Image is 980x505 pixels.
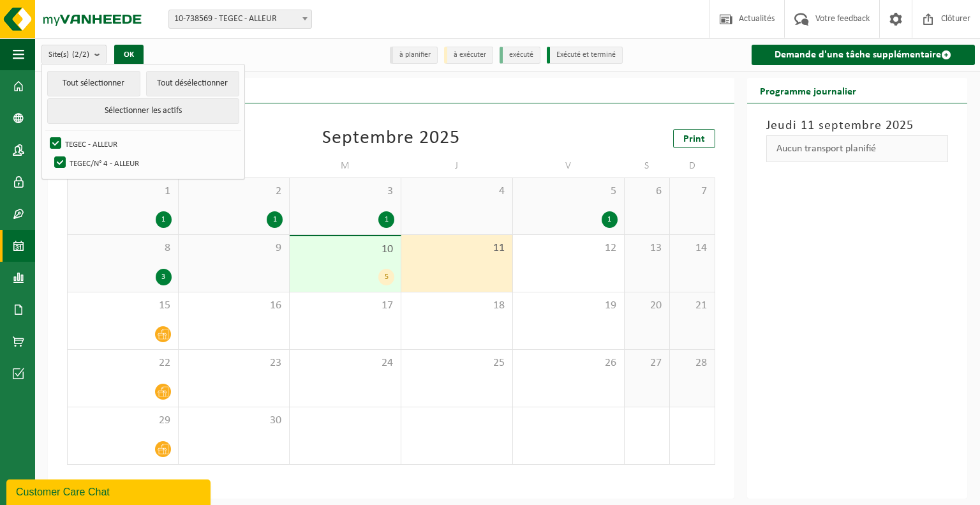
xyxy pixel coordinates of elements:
span: 24 [296,356,394,370]
iframe: chat widget [6,477,213,505]
div: 5 [378,269,394,285]
div: Septembre 2025 [322,129,460,148]
span: 1 [74,185,172,199]
span: 20 [631,299,663,313]
span: 2 [185,185,283,199]
span: 26 [519,356,618,370]
span: 28 [676,356,708,370]
td: J [401,155,513,177]
td: V [513,155,625,177]
span: 10 [296,243,394,257]
td: S [625,155,670,177]
span: 18 [408,299,506,313]
li: à planifier [390,47,438,64]
span: 7 [676,185,708,199]
div: 1 [267,211,283,228]
span: 25 [408,356,506,370]
div: 1 [156,211,172,228]
span: 19 [519,299,618,313]
button: Tout désélectionner [146,71,239,96]
span: 15 [74,299,172,313]
span: 16 [185,299,283,313]
button: Site(s)(2/2) [41,45,107,64]
div: 3 [156,269,172,285]
td: D [670,155,715,177]
span: 6 [631,185,663,199]
button: Sélectionner les actifs [47,98,239,124]
li: Exécuté et terminé [547,47,623,64]
span: 21 [676,299,708,313]
span: 10-738569 - TEGEC - ALLEUR [169,10,311,28]
span: 4 [408,185,506,199]
span: 5 [519,185,618,199]
div: 1 [378,211,394,228]
li: exécuté [500,47,540,64]
div: Aucun transport planifié [766,135,948,162]
span: 12 [519,241,618,255]
div: 1 [602,211,618,228]
label: TEGEC - ALLEUR [47,134,239,153]
span: 9 [185,241,283,255]
span: 22 [74,356,172,370]
span: 10-738569 - TEGEC - ALLEUR [168,10,312,29]
span: 27 [631,356,663,370]
label: TEGEC/N° 4 - ALLEUR [52,153,239,172]
span: 3 [296,185,394,199]
button: Tout sélectionner [47,71,140,96]
span: 13 [631,241,663,255]
span: Print [683,134,705,144]
span: 11 [408,241,506,255]
span: 23 [185,356,283,370]
span: 14 [676,241,708,255]
a: Demande d'une tâche supplémentaire [752,45,975,65]
count: (2/2) [72,50,89,59]
h2: Programme journalier [747,78,869,103]
button: OK [114,45,144,65]
span: 30 [185,414,283,428]
h3: Jeudi 11 septembre 2025 [766,116,948,135]
span: 8 [74,241,172,255]
li: à exécuter [444,47,493,64]
span: Site(s) [48,45,89,64]
span: 17 [296,299,394,313]
td: M [290,155,401,177]
a: Print [673,129,715,148]
span: 29 [74,414,172,428]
